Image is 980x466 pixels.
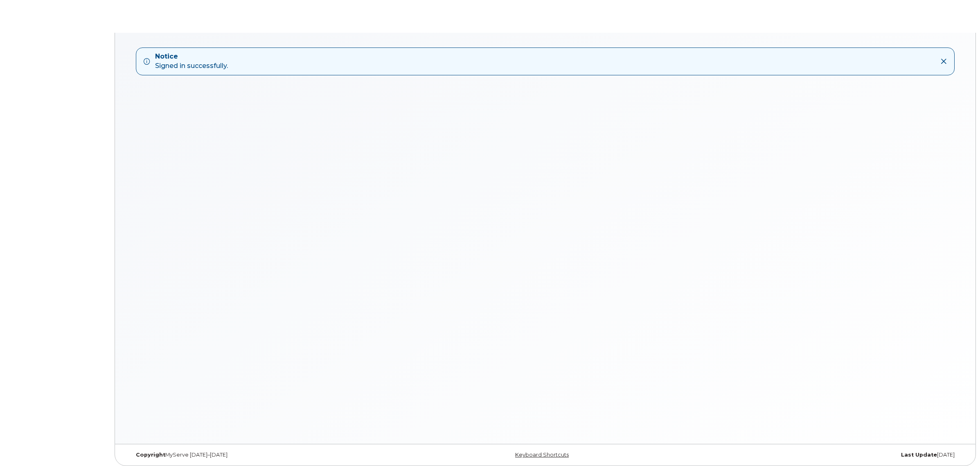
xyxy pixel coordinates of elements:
[684,452,961,458] div: [DATE]
[515,452,569,458] a: Keyboard Shortcuts
[155,52,228,71] div: Signed in successfully.
[136,452,165,458] strong: Copyright
[901,452,937,458] strong: Last Update
[130,452,407,458] div: MyServe [DATE]–[DATE]
[155,52,228,61] strong: Notice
